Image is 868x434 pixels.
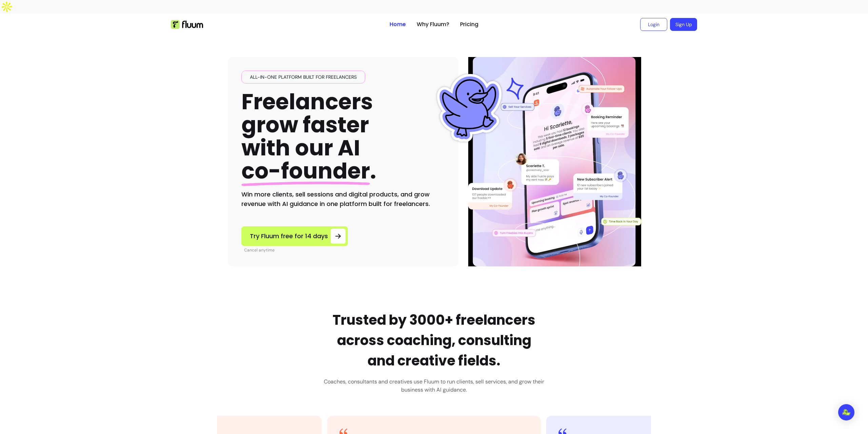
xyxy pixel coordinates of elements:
[247,74,359,80] span: All-in-one platform built for freelancers
[324,378,544,394] h3: Coaches, consultants and creatives use Fluum to run clients, sell services, and grow their busine...
[460,20,478,29] a: Pricing
[670,18,697,31] a: Sign Up
[390,20,406,29] a: Home
[171,20,203,29] img: Fluum Logo
[241,226,348,246] a: Try Fluum free for 14 days
[324,310,544,371] h2: Trusted by 3000+ freelancers across coaching, consulting and creative fields.
[640,18,667,31] a: Login
[838,404,854,420] div: Open Intercom Messenger
[244,247,348,253] p: Cancel anytime
[241,190,445,209] h2: Win more clients, sell sessions and digital products, and grow revenue with AI guidance in one pl...
[241,156,370,186] span: co-founder
[241,90,376,183] h1: Freelancers grow faster with our AI .
[250,231,328,241] span: Try Fluum free for 14 days
[435,74,503,142] img: Fluum Duck sticker
[417,20,449,29] a: Why Fluum?
[469,57,640,266] img: Illustration of Fluum AI Co-Founder on a smartphone, showing solo business performance insights s...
